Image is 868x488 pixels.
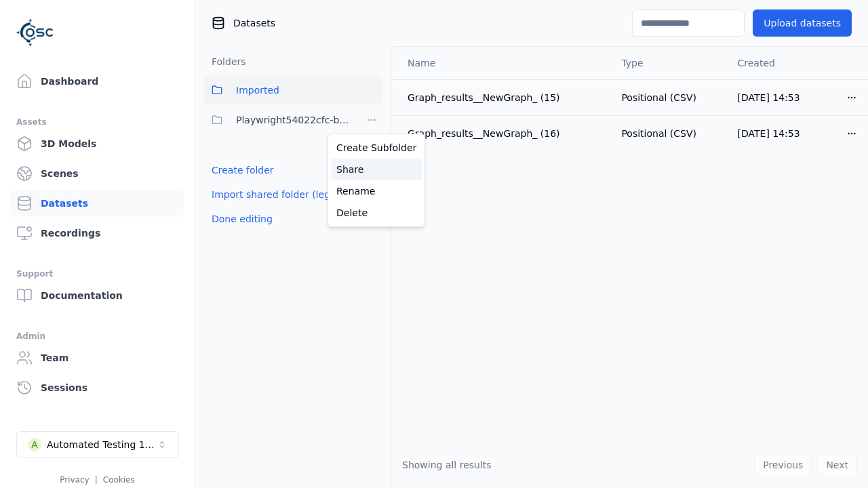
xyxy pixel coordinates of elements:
[331,180,422,202] a: Rename
[331,159,422,180] a: Share
[331,137,422,159] a: Create Subfolder
[331,202,422,224] a: Delete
